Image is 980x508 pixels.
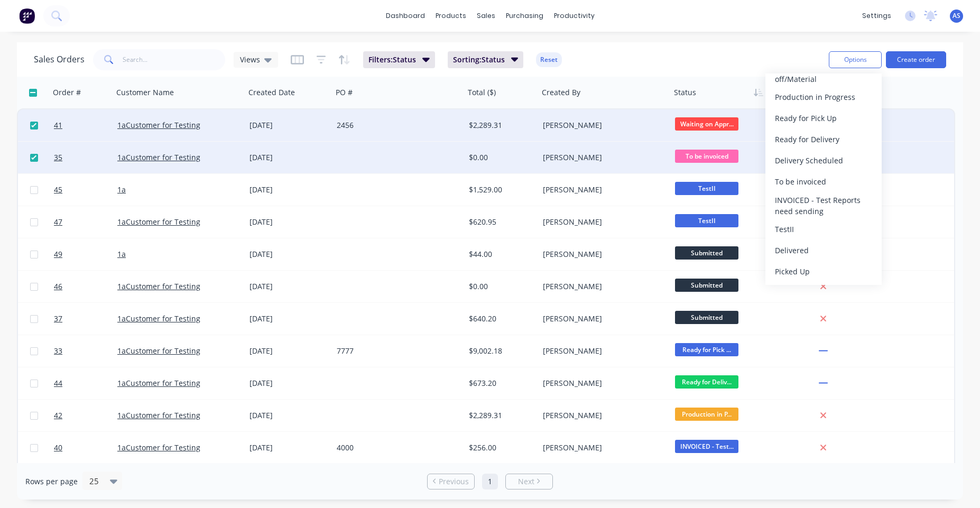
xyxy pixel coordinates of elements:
div: Created Date [248,87,295,98]
div: Production in Progress [775,89,872,105]
a: 1aCustomer for Testing [117,217,200,227]
span: Submitted [675,311,738,324]
div: Customer Name [116,87,174,98]
div: [DATE] [249,120,328,131]
span: Ready for Deliv... [675,375,738,389]
div: INVOICED - Test Reports need sending [775,192,872,219]
ul: Pagination [423,474,557,489]
div: [PERSON_NAME] [543,120,660,131]
span: Production in P... [675,408,738,421]
div: $640.20 [469,313,531,324]
a: 45 [54,174,117,206]
div: $1,529.00 [469,184,531,195]
div: 7777 [337,346,454,356]
div: $0.00 [469,281,531,292]
a: 40 [54,432,117,464]
span: TestII [675,182,738,195]
button: Picked Up [765,261,882,282]
a: 44 [54,367,117,399]
span: INVOICED - Test... [675,440,738,453]
a: 1a [117,249,126,259]
div: Delivered [775,243,872,258]
div: [DATE] [249,281,328,292]
button: INVOICED - Test Reports need sending [765,192,882,219]
div: Status [674,87,696,98]
div: Ready for Pick Up [775,110,872,126]
span: Previous [439,476,469,487]
div: [DATE] [249,249,328,260]
div: Created By [542,87,580,98]
div: productivity [549,8,600,24]
a: 49 [54,238,117,270]
a: 1aCustomer for Testing [117,410,200,420]
div: 4000 [337,442,454,453]
div: $0.00 [469,152,531,163]
div: [DATE] [249,346,328,356]
div: [PERSON_NAME] [543,184,660,195]
div: [DATE] [249,378,328,389]
a: 1aCustomer for Testing [117,281,200,291]
div: PO # [336,87,353,98]
span: Ready for Pick ... [675,343,738,356]
div: To be invoiced [775,174,872,189]
a: 46 [54,271,117,302]
button: Create order [886,51,946,68]
img: Factory [19,8,35,24]
button: Reset [536,52,562,67]
a: 41 [54,109,117,141]
span: 40 [54,442,62,453]
div: sales [471,8,501,24]
div: [DATE] [249,410,328,421]
div: [DATE] [249,442,328,453]
button: TestII [765,219,882,240]
span: 35 [54,152,62,163]
a: 1aCustomer for Testing [117,378,200,388]
div: Ready for Delivery [775,132,872,147]
div: $256.00 [469,442,531,453]
span: 42 [54,410,62,421]
h1: Sales Orders [34,54,85,64]
button: Waiting on Approval/Sign off/Material [765,60,882,87]
button: Delivered [765,240,882,261]
div: products [430,8,471,24]
span: 44 [54,378,62,389]
span: TestII [675,214,738,227]
button: Sorting:Status [448,51,524,68]
div: [DATE] [249,313,328,324]
div: $673.20 [469,378,531,389]
span: Views [240,54,260,65]
a: 35 [54,142,117,173]
div: [PERSON_NAME] [543,346,660,356]
span: AS [953,11,960,21]
a: 1aCustomer for Testing [117,442,200,452]
button: Delivery Scheduled [765,150,882,171]
span: Submitted [675,279,738,292]
div: [PERSON_NAME] [543,249,660,260]
span: 41 [54,120,62,131]
a: 1aCustomer for Testing [117,120,200,130]
a: 33 [54,335,117,367]
div: [PERSON_NAME] [543,378,660,389]
span: Filters: Status [368,54,416,65]
div: [DATE] [249,152,328,163]
span: 47 [54,217,62,227]
div: Picked Up [775,264,872,279]
div: Order # [53,87,81,98]
a: 1aCustomer for Testing [117,313,200,324]
a: 37 [54,303,117,335]
span: Rows per page [25,476,78,487]
div: [PERSON_NAME] [543,442,660,453]
span: Sorting: Status [453,54,505,65]
div: [DATE] [249,184,328,195]
span: 33 [54,346,62,356]
button: Options [829,51,882,68]
button: To be invoiced [765,171,882,192]
span: 46 [54,281,62,292]
div: Total ($) [468,87,496,98]
button: Ready for Delivery [765,129,882,150]
div: Waiting on Approval/Sign off/Material [775,60,872,87]
a: 42 [54,400,117,431]
a: 1aCustomer for Testing [117,346,200,356]
div: Delivery Scheduled [775,153,872,168]
span: 37 [54,313,62,324]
